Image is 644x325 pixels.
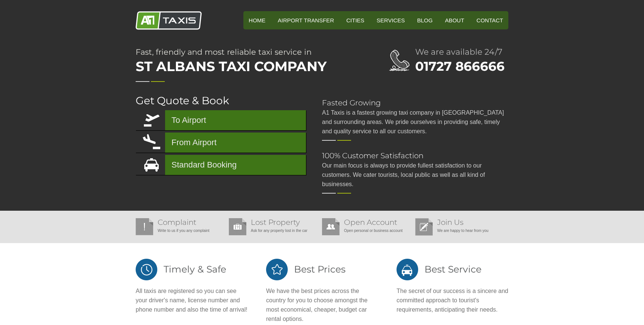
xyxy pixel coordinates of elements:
h2: 100% Customer Satisfaction [322,152,508,159]
p: The secret of our success is a sincere and committed approach to tourist's requirements, anticipa... [397,286,508,314]
a: Airport Transfer [272,11,339,29]
span: St Albans Taxi Company [136,56,359,77]
a: Open Account [344,218,397,227]
a: 01727 866666 [415,58,505,74]
a: Join Us [437,218,464,227]
a: Standard Booking [136,155,306,175]
h1: Fast, friendly and most reliable taxi service in [136,48,359,77]
p: We are happy to hear from you [415,226,505,235]
p: We have the best prices across the country for you to choose amongst the most economical, cheaper... [266,286,378,324]
p: Our main focus is always to provide fullest satisfaction to our customers. We cater tourists, loc... [322,161,508,189]
img: Open Account [322,218,340,235]
a: Blog [412,11,438,29]
h2: We are available 24/7 [415,48,508,56]
h2: Best Prices [266,258,378,281]
h2: Best Service [397,258,508,281]
a: Contact [471,11,508,29]
a: About [440,11,470,29]
h2: Get Quote & Book [136,95,307,106]
a: From Airport [136,133,306,153]
p: Write to us if you any complaint [136,226,225,235]
a: Lost Property [251,218,300,227]
img: Complaint [136,218,153,235]
img: Lost Property [229,218,246,235]
h2: Timely & Safe [136,258,247,281]
p: A1 Taxis is a fastest growing taxi company in [GEOGRAPHIC_DATA] and surrounding areas. We pride o... [322,108,508,136]
h2: Fasted Growing [322,99,508,106]
img: Join Us [415,218,433,236]
p: Ask for any property lost in the car [229,226,318,235]
a: To Airport [136,110,306,130]
img: A1 Taxis [136,11,202,30]
p: Open personal or business account [322,226,411,235]
a: Services [372,11,410,29]
a: Complaint [158,218,196,227]
p: All taxis are registered so you can see your driver's name, license number and phone number and a... [136,286,247,314]
a: Cities [341,11,369,29]
a: HOME [243,11,271,29]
